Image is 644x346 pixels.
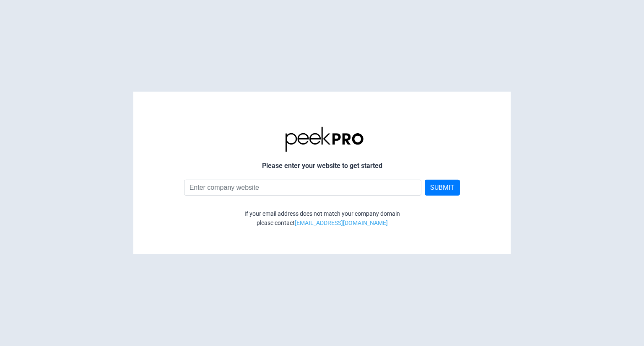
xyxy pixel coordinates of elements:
p: Please enter your website to get started [150,160,494,171]
button: SUBMIT [425,179,460,195]
img: peek_pro-bd8b0526d4336a4de7d229ab4eee89bc.png [286,127,364,152]
div: If your email address does not match your company domain [144,209,500,218]
input: Enter company website [184,179,422,195]
div: please contact [144,218,500,227]
a: [EMAIL_ADDRESS][DOMAIN_NAME] [295,218,388,227]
